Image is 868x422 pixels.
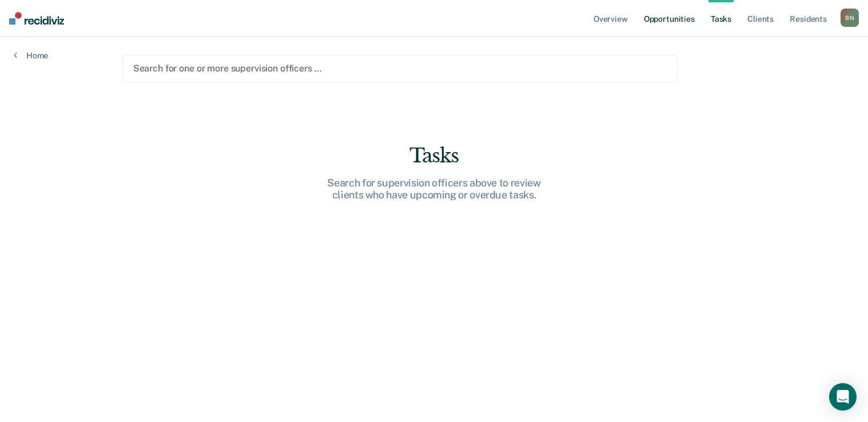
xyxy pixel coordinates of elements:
[841,9,859,27] button: BN
[251,177,617,201] div: Search for supervision officers above to review clients who have upcoming or overdue tasks.
[841,9,859,27] div: B N
[829,383,857,411] div: Open Intercom Messenger
[14,50,48,61] a: Home
[251,144,617,168] div: Tasks
[9,12,64,25] img: Recidiviz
